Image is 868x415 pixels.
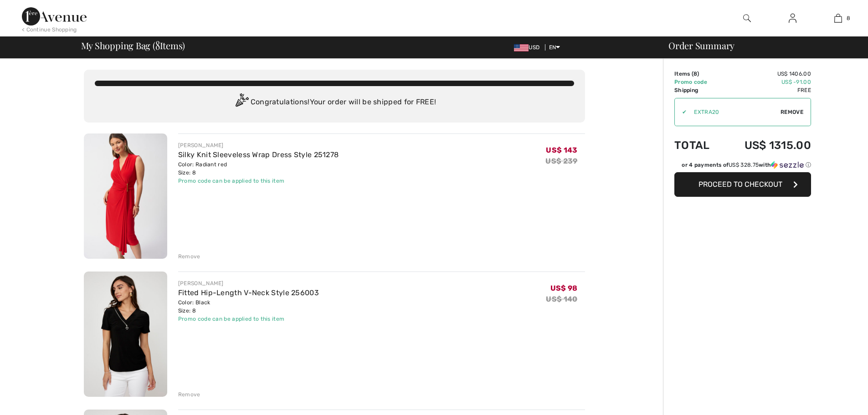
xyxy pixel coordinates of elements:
[834,13,842,24] img: My Bag
[155,39,160,51] span: 8
[699,180,782,189] span: Proceed to Checkout
[549,44,560,51] span: EN
[674,70,722,78] td: Items ( )
[546,295,577,303] s: US$ 140
[514,44,543,51] span: USD
[816,13,860,24] a: 8
[178,252,200,261] div: Remove
[682,161,811,169] div: or 4 payments of with
[545,157,577,165] s: US$ 239
[178,390,200,399] div: Remove
[81,41,185,50] span: My Shopping Bag ( Items)
[675,108,687,116] div: ✔
[95,93,574,112] div: Congratulations! Your order will be shipped for FREE!
[178,288,319,297] a: Fitted Hip-Length V-Neck Style 256003
[743,13,751,24] img: search the website
[178,279,319,287] div: [PERSON_NAME]
[84,272,167,397] img: Fitted Hip-Length V-Neck Style 256003
[514,44,529,51] img: US Dollar
[693,71,697,77] span: 8
[546,146,577,154] span: US$ 143
[771,161,804,169] img: Sezzle
[722,86,811,94] td: Free
[687,98,781,126] input: Promo code
[781,108,803,116] span: Remove
[178,160,339,177] div: Color: Radiant red Size: 8
[232,93,251,112] img: Congratulation2.svg
[674,161,811,172] div: or 4 payments ofUS$ 328.75withSezzle Click to learn more about Sezzle
[178,141,339,149] div: [PERSON_NAME]
[178,298,319,315] div: Color: Black Size: 8
[847,14,850,22] span: 8
[550,284,578,292] span: US$ 98
[674,172,811,197] button: Proceed to Checkout
[178,315,319,323] div: Promo code can be applied to this item
[674,86,722,94] td: Shipping
[674,78,722,86] td: Promo code
[22,7,87,26] img: 1ère Avenue
[729,162,759,168] span: US$ 328.75
[781,13,804,24] a: Sign In
[674,130,722,161] td: Total
[84,133,167,259] img: Silky Knit Sleeveless Wrap Dress Style 251278
[178,150,339,159] a: Silky Knit Sleeveless Wrap Dress Style 251278
[22,26,77,34] div: < Continue Shopping
[722,78,811,86] td: US$ -91.00
[178,177,339,185] div: Promo code can be applied to this item
[722,70,811,78] td: US$ 1406.00
[789,13,796,24] img: My Info
[657,41,863,50] div: Order Summary
[722,130,811,161] td: US$ 1315.00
